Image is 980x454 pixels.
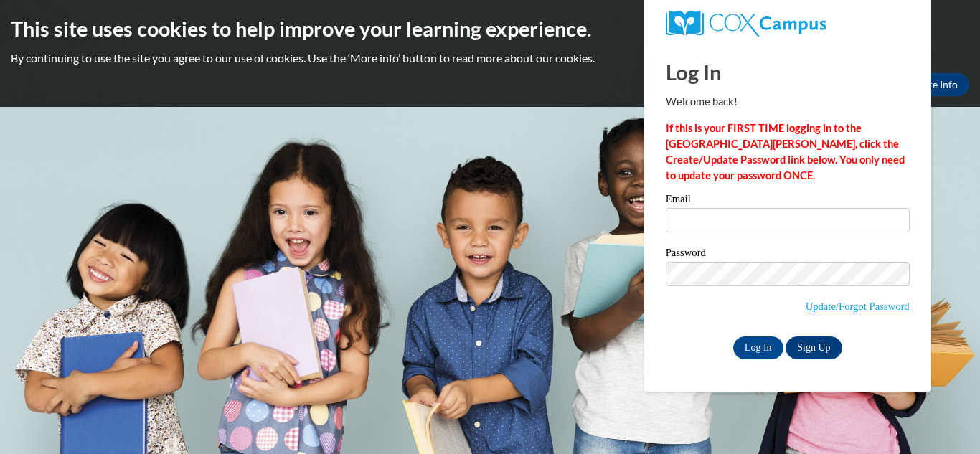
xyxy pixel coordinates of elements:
[11,14,969,43] h2: This site uses cookies to help improve your learning experience.
[666,122,905,181] strong: If this is your FIRST TIME logging in to the [GEOGRAPHIC_DATA][PERSON_NAME], click the Create/Upd...
[666,247,910,262] label: Password
[666,11,826,37] img: COX Campus
[806,301,910,312] a: Update/Forgot Password
[902,73,969,96] a: More Info
[666,94,910,110] p: Welcome back!
[666,11,910,37] a: COX Campus
[666,194,910,208] label: Email
[11,50,969,66] p: By continuing to use the site you agree to our use of cookies. Use the ‘More info’ button to read...
[786,336,842,359] a: Sign Up
[666,57,910,87] h1: Log In
[733,336,783,359] input: Log In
